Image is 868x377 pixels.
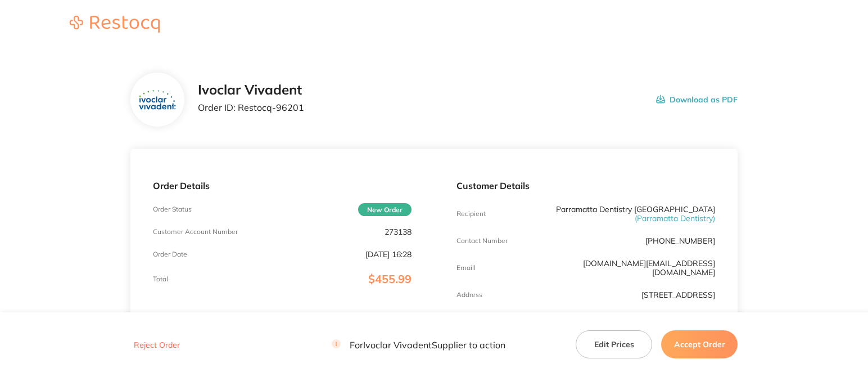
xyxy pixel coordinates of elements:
h2: Ivoclar Vivadent [198,82,304,98]
p: Order Details [153,181,412,191]
a: [DOMAIN_NAME][EMAIL_ADDRESS][DOMAIN_NAME] [583,258,715,277]
button: Edit Prices [576,330,652,358]
p: Customer Account Number [153,228,238,236]
p: Order Date [153,250,187,258]
p: Order Status [153,205,192,213]
p: For Ivoclar Vivadent Supplier to action [332,339,505,350]
p: Emaill [456,264,476,272]
button: Accept Order [661,330,738,358]
p: Contact Number [456,237,508,245]
span: New Order [358,203,412,216]
p: Recipient [456,210,486,218]
button: Reject Order [130,340,183,350]
span: $455.99 [368,272,412,286]
span: ( Parramatta Dentistry ) [635,213,715,223]
p: Parramatta Dentistry [GEOGRAPHIC_DATA] [542,205,715,223]
p: Address [456,291,482,299]
p: [DATE] 16:28 [365,250,412,259]
p: Order ID: Restocq- 96201 [198,102,304,113]
p: [STREET_ADDRESS] [641,290,715,299]
p: Customer Details [456,181,715,191]
img: ZTZpajdpOQ [139,90,175,110]
p: Total [153,275,168,283]
img: Restocq logo [58,16,171,33]
button: Download as PDF [656,82,738,117]
p: 273138 [385,227,412,236]
p: [PHONE_NUMBER] [645,236,715,245]
a: Restocq logo [58,16,171,34]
